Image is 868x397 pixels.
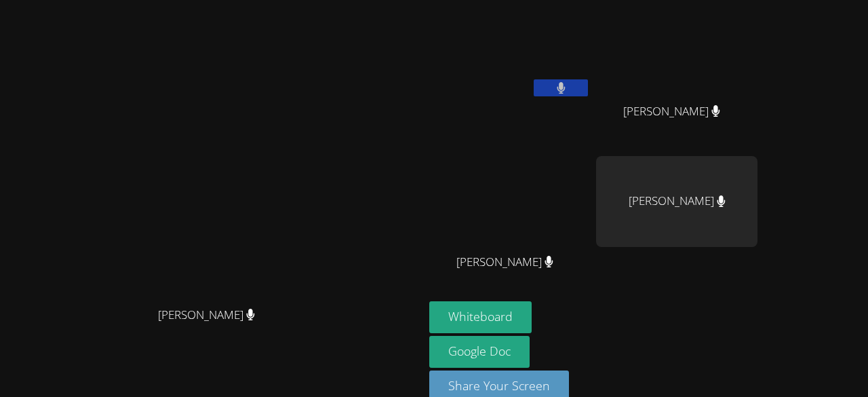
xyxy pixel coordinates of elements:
a: Google Doc [429,336,530,368]
span: [PERSON_NAME] [456,252,553,272]
span: [PERSON_NAME] [623,102,720,121]
span: [PERSON_NAME] [158,305,255,325]
button: Whiteboard [429,301,532,333]
div: [PERSON_NAME] [596,156,757,247]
